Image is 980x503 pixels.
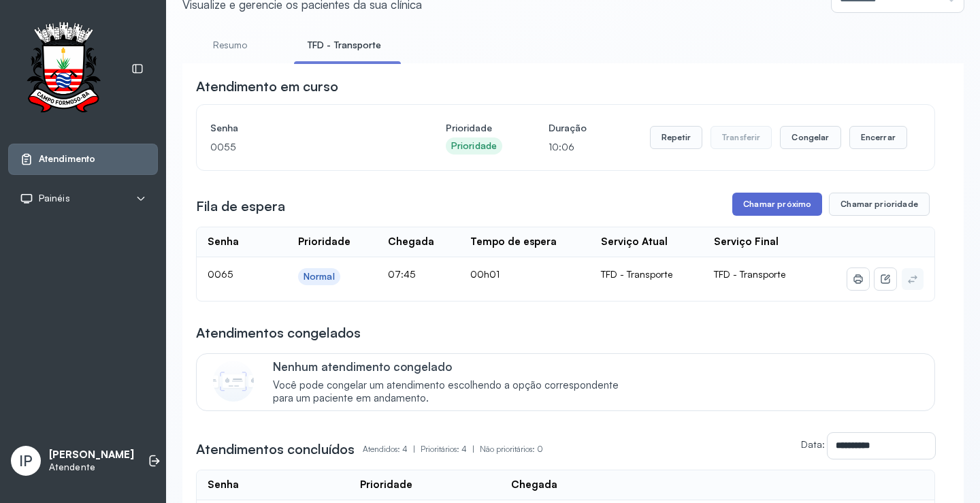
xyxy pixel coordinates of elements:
h3: Fila de espera [196,197,285,216]
h4: Prioridade [446,118,502,137]
h4: Duração [549,118,587,137]
span: | [472,444,474,454]
button: Repetir [650,126,702,149]
span: 00h01 [470,268,500,280]
div: Chegada [388,236,434,248]
div: Senha [208,478,239,491]
span: | [413,444,415,454]
p: Prioritários: 4 [421,440,480,459]
h4: Senha [210,118,399,137]
div: TFD - Transporte [601,268,692,280]
button: Congelar [780,126,840,149]
button: Chamar prioridade [829,193,930,216]
p: Nenhum atendimento congelado [273,359,633,374]
span: 0065 [208,268,233,280]
button: Transferir [710,126,772,149]
p: Não prioritários: 0 [480,440,543,459]
button: Encerrar [849,126,907,149]
label: Data: [801,438,825,450]
h3: Atendimentos concluídos [196,440,355,459]
button: Chamar próximo [732,193,822,216]
div: Serviço Atual [601,236,668,248]
span: TFD - Transporte [714,268,785,280]
span: 07:45 [388,268,415,280]
div: Chegada [511,478,557,491]
p: Atendente [49,461,134,473]
p: Atendidos: 4 [363,440,421,459]
div: Prioridade [451,140,497,152]
p: 0055 [210,137,399,157]
span: Painéis [39,193,70,204]
p: 10:06 [549,137,587,157]
div: Senha [208,236,239,248]
h3: Atendimentos congelados [196,323,361,342]
div: Tempo de espera [470,236,557,248]
div: Prioridade [298,236,350,248]
span: Você pode congelar um atendimento escolhendo a opção correspondente para um paciente em andamento. [273,379,633,405]
img: Logotipo do estabelecimento [14,22,112,116]
div: Prioridade [360,478,412,491]
a: Resumo [182,34,278,56]
div: Serviço Final [714,236,779,248]
span: Atendimento [39,153,95,165]
a: Atendimento [20,152,146,166]
div: Normal [304,271,335,282]
a: TFD - Transporte [294,34,395,56]
p: [PERSON_NAME] [49,449,134,461]
img: Imagem de CalloutCard [213,361,254,402]
h3: Atendimento em curso [196,77,338,96]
